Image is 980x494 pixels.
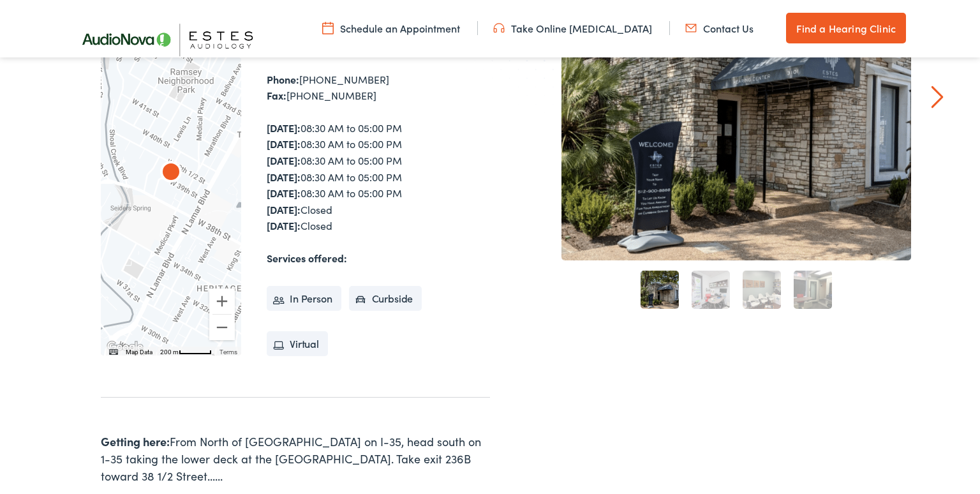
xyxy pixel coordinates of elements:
img: utility icon [493,21,505,35]
li: Virtual [267,331,328,357]
strong: Services offered: [267,251,347,265]
strong: [DATE]: [267,170,301,184]
a: 2 [692,271,730,309]
strong: [DATE]: [267,121,301,135]
a: Schedule an Appointment [322,21,460,35]
a: 1 [641,271,679,309]
strong: Getting here: [101,433,170,449]
img: Google [104,339,146,356]
button: Zoom out [209,315,235,340]
div: [PHONE_NUMBER] [PHONE_NUMBER] [267,71,490,104]
a: Take Online [MEDICAL_DATA] [493,21,652,35]
a: Find a Hearing Clinic [786,13,906,43]
strong: [DATE]: [267,137,301,151]
button: Keyboard shortcuts [109,348,118,357]
strong: Phone: [267,72,299,86]
li: Curbside [349,286,422,311]
img: utility icon [322,21,334,35]
strong: [DATE]: [267,202,301,216]
a: 4 [794,271,832,309]
button: Zoom in [209,288,235,314]
button: Map Scale: 200 m per 48 pixels [156,347,216,356]
img: utility icon [685,21,697,35]
button: Map Data [126,348,152,357]
strong: [DATE]: [267,153,301,167]
a: Terms [219,348,237,356]
div: From North of [GEOGRAPHIC_DATA] on I-35, head south on 1-35 taking the lower deck at the [GEOGRAP... [101,433,490,484]
strong: [DATE]: [267,186,301,200]
li: In Person [267,286,341,311]
a: Open this area in Google Maps (opens a new window) [104,339,146,356]
div: 08:30 AM to 05:00 PM 08:30 AM to 05:00 PM 08:30 AM to 05:00 PM 08:30 AM to 05:00 PM 08:30 AM to 0... [267,120,490,234]
strong: Fax: [267,88,286,102]
span: 200 m [160,348,179,356]
strong: [DATE]: [267,218,301,232]
div: AudioNova [156,158,186,189]
a: Next [932,86,944,109]
a: Contact Us [685,21,754,35]
a: 3 [743,271,781,309]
